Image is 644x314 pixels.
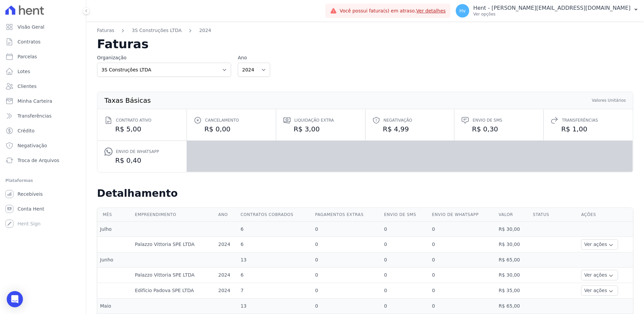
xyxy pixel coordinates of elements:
th: Envio de Whatsapp [429,208,496,222]
td: 0 [429,237,496,252]
th: Ano [216,208,238,222]
label: Ano [238,54,270,61]
span: Contrato ativo [116,117,151,124]
th: Taxas Básicas [104,97,151,103]
dd: R$ 3,00 [283,124,358,134]
th: Mês [97,208,132,222]
button: Hv Hent - [PERSON_NAME][EMAIL_ADDRESS][DOMAIN_NAME] Ver opções [450,1,644,20]
a: Crédito [3,124,83,137]
th: Ações [578,208,633,222]
a: Clientes [3,80,83,93]
td: Maio [97,299,132,314]
button: Ver ações [581,239,618,250]
td: 0 [312,222,381,237]
span: Conta Hent [18,206,44,212]
a: 2024 [199,27,211,34]
span: Visão Geral [18,24,44,30]
label: Organização [97,54,231,61]
th: Pagamentos extras [312,208,381,222]
h2: Faturas [97,38,633,50]
span: Troca de Arquivos [18,157,59,164]
span: Transferências [18,113,52,119]
th: Valores Unitários [591,97,626,103]
dd: R$ 5,00 [104,124,180,134]
td: 0 [429,283,496,299]
td: 0 [429,222,496,237]
td: 0 [381,237,429,252]
dd: R$ 4,99 [372,124,448,134]
td: Junho [97,252,132,268]
span: Parcelas [18,53,37,60]
td: 2024 [216,268,238,283]
div: Open Intercom Messenger [7,291,23,307]
span: Clientes [18,83,36,90]
a: Minha Carteira [3,94,83,108]
nav: Breadcrumb [97,27,633,38]
td: 0 [312,252,381,268]
a: Conta Hent [3,202,83,216]
h2: Detalhamento [97,187,633,199]
td: R$ 30,00 [496,222,530,237]
td: R$ 65,00 [496,299,530,314]
button: Ver ações [581,285,618,296]
span: Envio de Whatsapp [116,148,159,155]
a: 3S Construções LTDA [132,27,182,34]
dd: R$ 0,30 [461,124,537,134]
td: R$ 65,00 [496,252,530,268]
span: Você possui fatura(s) em atraso. [340,7,446,14]
dd: R$ 1,00 [550,124,626,134]
p: Ver opções [473,11,631,17]
td: R$ 30,00 [496,237,530,252]
td: Julho [97,222,132,237]
span: Minha Carteira [18,98,52,104]
td: R$ 30,00 [496,268,530,283]
span: Negativação [18,142,47,149]
span: Negativação [384,117,412,124]
a: Parcelas [3,50,83,63]
span: Hv [459,8,466,13]
p: Hent - [PERSON_NAME][EMAIL_ADDRESS][DOMAIN_NAME] [473,5,631,11]
td: 6 [238,237,312,252]
td: Palazzo Vittoria SPE LTDA [132,268,216,283]
span: Liquidação extra [294,117,334,124]
th: Envio de SMS [381,208,429,222]
a: Troca de Arquivos [3,154,83,167]
span: Lotes [18,68,30,75]
td: 6 [238,268,312,283]
th: Empreendimento [132,208,216,222]
td: 6 [238,222,312,237]
span: Cancelamento [205,117,239,124]
td: 2024 [216,283,238,299]
td: 0 [381,268,429,283]
td: 0 [429,268,496,283]
td: 0 [312,283,381,299]
a: Negativação [3,139,83,152]
td: Palazzo Vittoria SPE LTDA [132,237,216,252]
td: R$ 35,00 [496,283,530,299]
td: 2024 [216,237,238,252]
button: Ver ações [581,270,618,280]
td: 7 [238,283,312,299]
td: 0 [312,237,381,252]
td: 0 [381,252,429,268]
td: 13 [238,252,312,268]
td: 0 [312,268,381,283]
td: 0 [312,299,381,314]
td: 0 [381,299,429,314]
a: Contratos [3,35,83,49]
td: 0 [381,222,429,237]
td: 0 [429,299,496,314]
th: Valor [496,208,530,222]
a: Faturas [97,27,114,34]
a: Lotes [3,65,83,78]
span: Recebíveis [18,191,43,197]
span: Contratos [18,38,40,45]
a: Ver detalhes [416,8,446,13]
th: Status [530,208,578,222]
span: Envio de SMS [473,117,502,124]
td: 13 [238,299,312,314]
div: Plataformas [5,177,80,185]
a: Visão Geral [3,20,83,34]
a: Transferências [3,109,83,123]
span: Crédito [18,127,35,134]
